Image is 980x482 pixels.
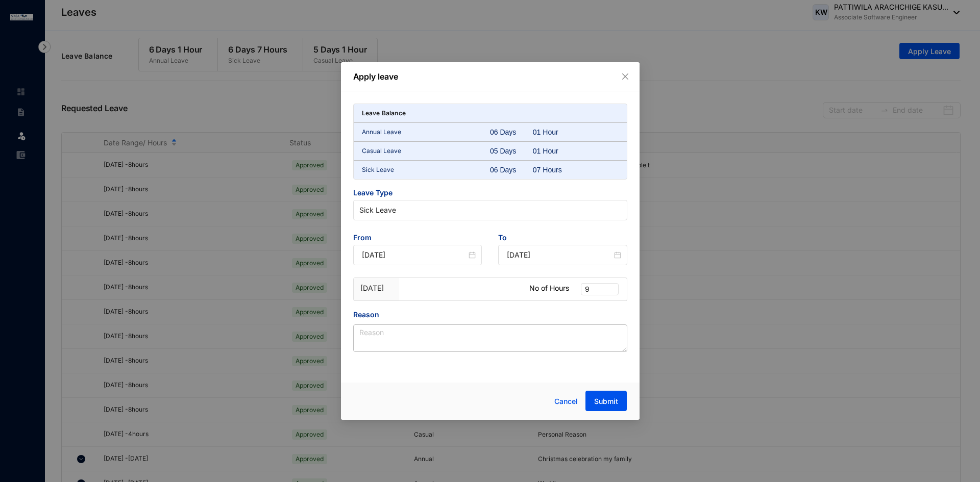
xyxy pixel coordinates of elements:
div: 01 Hour [533,146,576,156]
span: From [353,233,482,245]
span: Cancel [554,396,578,407]
span: close [621,72,629,81]
label: Reason [353,309,386,320]
textarea: Reason [353,324,627,352]
p: Leave Balance [362,108,406,118]
span: Submit [594,396,618,407]
div: 07 Hours [533,165,576,175]
button: Cancel [547,391,585,412]
span: Leave Type [353,188,627,200]
p: Sick Leave [362,165,491,175]
p: No of Hours [529,283,569,293]
button: Close [620,71,631,82]
p: [DATE] [360,283,393,293]
p: Casual Leave [362,146,491,156]
span: To [498,233,627,245]
span: 9 [585,284,615,295]
input: End Date [507,249,612,261]
input: Start Date [362,249,467,261]
div: 06 Days [490,127,533,137]
p: Annual Leave [362,127,491,137]
span: Sick Leave [359,202,621,218]
div: 06 Days [490,165,533,175]
div: 05 Days [490,146,533,156]
div: 01 Hour [533,127,576,137]
button: Submit [585,391,627,411]
p: Apply leave [353,70,627,83]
